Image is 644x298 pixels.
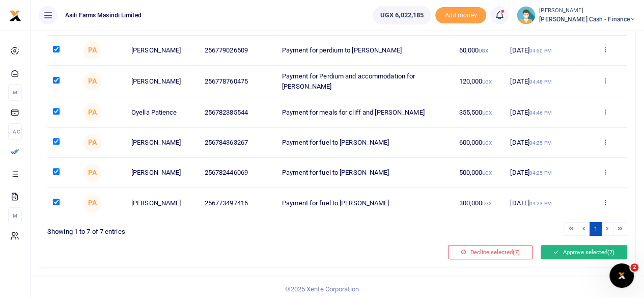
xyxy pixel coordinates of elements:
[517,6,636,24] a: profile-user [PERSON_NAME] [PERSON_NAME] Cash - Finance
[199,66,276,97] td: 256778760475
[276,97,453,127] td: Payment for meals for cliff and [PERSON_NAME]
[435,7,486,24] span: Add money
[435,11,486,18] a: Add money
[453,188,505,218] td: 300,000
[482,79,492,85] small: UGX
[482,110,492,116] small: UGX
[9,11,21,19] a: logo-small logo-large logo-large
[199,128,276,158] td: 256784363267
[380,10,424,20] span: UGX 6,022,185
[529,48,552,53] small: 04:50 PM
[505,66,583,97] td: [DATE]
[126,36,199,66] td: [PERSON_NAME]
[276,158,453,188] td: Payment for fuel to [PERSON_NAME]
[369,6,435,24] li: Wallet ballance
[83,194,101,212] span: Pricillah Ankunda
[126,97,199,127] td: Oyella Patience
[126,66,199,97] td: [PERSON_NAME]
[539,15,636,24] span: [PERSON_NAME] Cash - Finance
[276,66,453,97] td: Payment for Perdium and accommodation for [PERSON_NAME]
[435,7,486,24] li: Toup your wallet
[539,7,636,15] small: [PERSON_NAME]
[9,10,21,22] img: logo-small
[83,133,101,152] span: Pricillah Ankunda
[8,123,22,140] li: Ac
[607,249,614,256] span: (7)
[61,11,146,20] span: Asili Farms Masindi Limited
[126,158,199,188] td: [PERSON_NAME]
[479,48,488,53] small: UGX
[517,6,535,24] img: profile-user
[453,66,505,97] td: 120,000
[630,263,638,272] span: 2
[529,170,552,176] small: 04:25 PM
[276,36,453,66] td: Payment for perdium to [PERSON_NAME]
[276,188,453,218] td: Payment for fuel to [PERSON_NAME]
[482,201,492,206] small: UGX
[83,72,101,91] span: Pricillah Ankunda
[199,158,276,188] td: 256782446069
[199,36,276,66] td: 256779026509
[505,158,583,188] td: [DATE]
[199,97,276,127] td: 256782385544
[453,97,505,127] td: 355,500
[373,6,431,24] a: UGX 6,022,185
[453,36,505,66] td: 60,000
[482,170,492,176] small: UGX
[448,245,533,259] button: Decline selected(7)
[8,207,22,224] li: M
[590,222,602,236] a: 1
[126,188,199,218] td: [PERSON_NAME]
[453,128,505,158] td: 600,000
[609,263,634,288] iframe: Intercom live chat
[199,188,276,218] td: 256773497416
[529,79,552,85] small: 04:48 PM
[505,36,583,66] td: [DATE]
[83,103,101,121] span: Pricillah Ankunda
[505,97,583,127] td: [DATE]
[482,140,492,146] small: UGX
[513,249,520,256] span: (7)
[453,158,505,188] td: 500,000
[529,140,552,146] small: 04:25 PM
[83,41,101,60] span: Pricillah Ankunda
[126,128,199,158] td: [PERSON_NAME]
[8,84,22,101] li: M
[83,164,101,182] span: Pricillah Ankunda
[276,128,453,158] td: Payment for fuel to [PERSON_NAME]
[47,221,333,237] div: Showing 1 to 7 of 7 entries
[529,201,552,206] small: 04:23 PM
[529,110,552,116] small: 04:46 PM
[505,188,583,218] td: [DATE]
[541,245,627,259] button: Approve selected(7)
[505,128,583,158] td: [DATE]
